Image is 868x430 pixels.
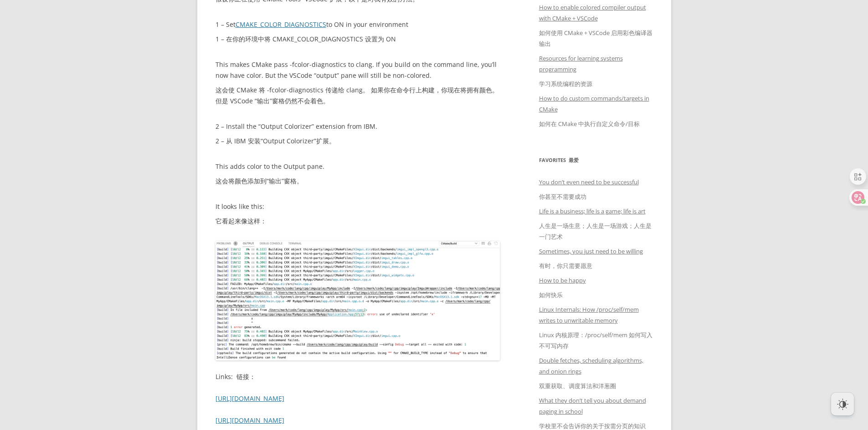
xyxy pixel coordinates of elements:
p: It looks like this: [216,201,500,230]
font: 这会使 CMake 将 -fcolor-diagnostics 传递给 clang。 如果你在命令行上构建，你现在将拥有颜色。 但是 VSCode “输出”窗格仍然不会着色。 [216,86,498,105]
font: 最爱 [569,157,579,163]
a: Linux Internals: How /proc/self/mem writes to unwritable memoryLinux 内核原理：/proc/self/mem 如何写入不可写内存 [539,305,653,350]
font: 人生是一场生意；人生是一场游戏；人生是一门艺术 [539,222,652,241]
a: How to do custom commands/targets in CMake如何在 CMake 中执行自定义命令/目标 [539,94,649,128]
a: Life is a business; life is a game; life is art人生是一场生意；人生是一场游戏；人生是一门艺术 [539,207,653,241]
a: How to be happy如何快乐 [539,276,586,299]
p: 1 – Set to ON in your environment [216,19,500,48]
font: 2 – 从 IBM 安装“Output Colorizer”扩展。 [216,137,335,145]
font: 双重获取、调度算法和洋葱圈 [539,382,616,390]
font: 如何使用 CMake + VSCode 启用彩色编译器输出 [539,29,652,48]
font: 如何快乐 [539,291,563,299]
a: How to enable colored compiler output with CMake + VSCode如何使用 CMake + VSCode 启用彩色编译器输出 [539,3,653,48]
p: 2 – Install the “Output Colorizer” extension from IBM. [216,121,500,150]
font: 学习系统编程的资源 [539,80,592,88]
a: CMAKE_COLOR_DIAGNOSTICS [236,20,326,29]
font: Linux 内核原理：/proc/self/mem 如何写入不可写内存 [539,331,652,350]
font: 学校里不会告诉你的关于按需分页的知识 [539,422,646,430]
a: Double fetches, scheduling algorithms, and onion rings双重获取、调度算法和洋葱圈 [539,356,643,390]
font: 它看起来像这样： [216,217,267,225]
font: 链接： [236,372,256,381]
font: 这会将颜色添加到“输出”窗格。 [216,177,303,185]
p: This makes CMake pass -fcolor-diagnostics to clang. If you build on the command line, you’ll now ... [216,59,500,110]
h3: Favorites [539,155,653,166]
a: What they don’t tell you about demand paging in school学校里不会告诉你的关于按需分页的知识 [539,396,646,430]
p: Links: [216,371,500,382]
a: You don’t even need to be successful你甚至不需要成功 [539,178,639,201]
a: [URL][DOMAIN_NAME] [216,394,284,403]
p: This adds color to the Output pane. [216,161,500,190]
a: [URL][DOMAIN_NAME] [216,416,284,425]
font: 有时，你只需要愿意 [539,262,592,270]
font: 你甚至不需要成功 [539,192,586,201]
font: 如何在 CMake 中执行自定义命令/目标 [539,120,640,128]
a: Resources for learning systems programming学习系统编程的资源 [539,54,623,88]
a: Sometimes, you just need to be willing有时，你只需要愿意 [539,247,643,270]
font: 1 – 在你的环境中将 CMAKE_COLOR_DIAGNOSTICS 设置为 ON [216,35,396,43]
